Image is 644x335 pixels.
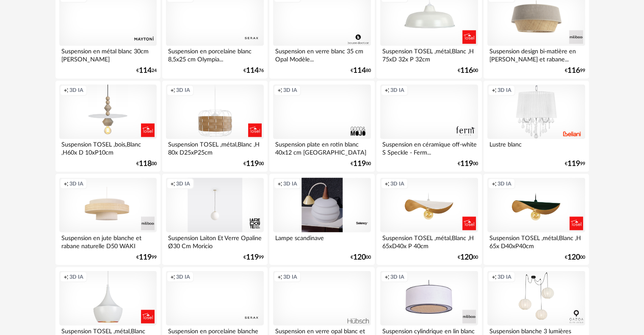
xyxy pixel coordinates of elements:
a: Creation icon 3D IA Suspension TOSEL ,métal,Blanc ,H 65xD40x P 40cm €12000 [376,174,481,265]
span: 3D IA [283,273,297,280]
div: Suspension Laiton Et Verre Opaline Ø30 Cm Moricio [166,232,263,249]
div: Lustre blanc [487,139,585,156]
div: Suspension design bi-matière en [PERSON_NAME] et rabane... [487,46,585,63]
span: 3D IA [498,87,511,94]
div: Suspension en céramique off-white S Speckle - Ferm... [380,139,478,156]
span: 118 [139,161,152,167]
div: Suspension TOSEL ,métal,Blanc ,H 80x D25xP25cm [166,139,263,156]
span: 120 [353,254,366,260]
div: Suspension en porcelaine blanc 8,5x25 cm Olympia... [166,46,263,63]
span: Creation icon [277,87,282,94]
span: Creation icon [384,87,390,94]
a: Creation icon 3D IA Suspension TOSEL ,bois,Blanc ,H60x D 10xP10cm €11800 [55,80,160,172]
span: Creation icon [492,87,497,94]
span: 3D IA [498,273,511,280]
span: 3D IA [69,273,83,280]
div: Suspension TOSEL ,métal,Blanc ,H 65xD40x P 40cm [380,232,478,249]
span: 3D IA [390,180,404,187]
span: Creation icon [384,180,390,187]
span: 114 [353,68,366,74]
span: Creation icon [64,87,69,94]
span: 119 [460,161,473,167]
span: 3D IA [176,273,190,280]
div: € 99 [565,68,585,74]
div: Suspension en métal blanc 30cm [PERSON_NAME] [59,46,157,63]
div: € 99 [136,254,157,260]
div: € 00 [351,161,371,167]
a: Creation icon 3D IA Suspension en céramique off-white S Speckle - Ferm... €11900 [376,80,481,172]
span: 119 [353,161,366,167]
span: 119 [246,161,259,167]
span: 119 [246,254,259,260]
div: € 00 [243,161,264,167]
span: Creation icon [492,273,497,280]
span: 3D IA [176,180,190,187]
div: Suspension TOSEL ,métal,Blanc ,H 75xD 32x P 32cm [380,46,478,63]
div: € 00 [136,161,157,167]
span: Creation icon [492,180,497,187]
div: € 00 [565,254,585,260]
span: 119 [139,254,152,260]
span: 120 [567,254,580,260]
span: Creation icon [170,180,175,187]
a: Creation icon 3D IA Lampe scandinave €12000 [269,174,374,265]
span: 3D IA [176,87,190,94]
div: € 00 [351,254,371,260]
span: 3D IA [69,180,83,187]
span: 3D IA [390,273,404,280]
div: Lampe scandinave [273,232,370,249]
span: Creation icon [384,273,390,280]
span: Creation icon [64,273,69,280]
span: Creation icon [277,273,282,280]
a: Creation icon 3D IA Suspension Laiton Et Verre Opaline Ø30 Cm Moricio €11999 [162,174,267,265]
span: 114 [246,68,259,74]
div: € 80 [351,68,371,74]
div: € 76 [243,68,264,74]
a: Creation icon 3D IA Suspension TOSEL ,métal,Blanc ,H 65x D40xP40cm €12000 [484,174,589,265]
span: Creation icon [64,180,69,187]
span: 3D IA [498,180,511,187]
div: € 99 [243,254,264,260]
div: € 00 [458,68,478,74]
div: Suspension TOSEL ,métal,Blanc ,H 65x D40xP40cm [487,232,585,249]
span: 120 [460,254,473,260]
span: Creation icon [170,273,175,280]
span: 3D IA [283,87,297,94]
div: € 99 [565,161,585,167]
div: Suspension plate en rotin blanc 40x12 cm [GEOGRAPHIC_DATA] -... [273,139,370,156]
span: 116 [460,68,473,74]
span: 3D IA [390,87,404,94]
a: Creation icon 3D IA Suspension plate en rotin blanc 40x12 cm [GEOGRAPHIC_DATA] -... €11900 [269,80,374,172]
div: € 00 [458,254,478,260]
a: Creation icon 3D IA Lustre blanc €11999 [484,80,589,172]
div: Suspension en verre blanc 35 cm Opal Modèle... [273,46,370,63]
div: € 24 [136,68,157,74]
div: € 00 [458,161,478,167]
div: Suspension TOSEL ,bois,Blanc ,H60x D 10xP10cm [59,139,157,156]
span: 114 [139,68,152,74]
span: 119 [567,161,580,167]
span: Creation icon [170,87,175,94]
span: 3D IA [283,180,297,187]
span: Creation icon [277,180,282,187]
div: Suspension en jute blanche et rabane naturelle D50 WAKI [59,232,157,249]
span: 3D IA [69,87,83,94]
a: Creation icon 3D IA Suspension en jute blanche et rabane naturelle D50 WAKI €11999 [55,174,160,265]
a: Creation icon 3D IA Suspension TOSEL ,métal,Blanc ,H 80x D25xP25cm €11900 [162,80,267,172]
span: 116 [567,68,580,74]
